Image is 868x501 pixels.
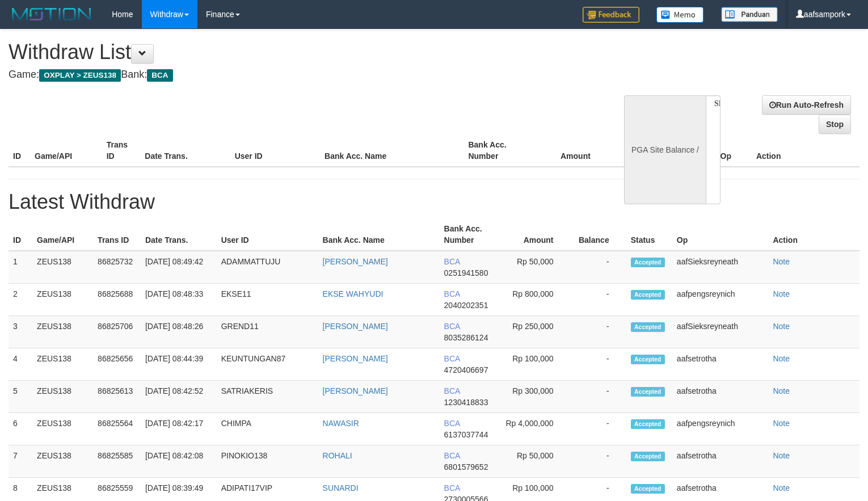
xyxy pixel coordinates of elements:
[323,354,388,363] a: [PERSON_NAME]
[500,316,571,348] td: Rp 250,000
[93,445,141,478] td: 86825585
[571,316,626,348] td: -
[672,348,769,381] td: aafsetrotha
[323,289,384,298] a: EKSE WAHYUDI
[773,257,790,266] a: Note
[500,251,571,284] td: Rp 50,000
[773,451,790,460] a: Note
[141,381,217,413] td: [DATE] 08:42:52
[819,115,851,134] a: Stop
[9,134,30,167] th: ID
[323,451,352,460] a: ROHALI
[9,218,32,251] th: ID
[624,95,706,204] div: PGA Site Balance /
[631,322,665,332] span: Accepted
[147,69,172,82] span: BCA
[440,218,500,251] th: Bank Acc. Number
[32,284,93,316] td: ZEUS138
[9,316,32,348] td: 3
[9,191,859,213] h1: Latest Withdraw
[141,413,217,445] td: [DATE] 08:42:17
[444,483,460,492] span: BCA
[444,257,460,266] span: BCA
[141,445,217,478] td: [DATE] 08:42:08
[583,7,639,23] img: Feedback.jpg
[32,413,93,445] td: ZEUS138
[32,316,93,348] td: ZEUS138
[30,134,102,167] th: Game/API
[217,218,318,251] th: User ID
[500,445,571,478] td: Rp 50,000
[608,134,673,167] th: Balance
[444,301,488,310] span: 2040202351
[631,258,665,267] span: Accepted
[102,134,141,167] th: Trans ID
[444,462,488,471] span: 6801579652
[571,284,626,316] td: -
[716,134,752,167] th: Op
[217,251,318,284] td: ADAMMATTUJU
[571,381,626,413] td: -
[141,218,217,251] th: Date Trans.
[752,134,859,167] th: Action
[9,413,32,445] td: 6
[571,218,626,251] th: Balance
[500,413,571,445] td: Rp 4,000,000
[217,445,318,478] td: PINOKIO138
[9,6,95,23] img: MOTION_logo.png
[217,284,318,316] td: EKSE11
[320,134,464,167] th: Bank Acc. Name
[323,419,359,428] a: NAWASIR
[444,430,488,439] span: 6137037744
[323,386,388,395] a: [PERSON_NAME]
[9,445,32,478] td: 7
[93,284,141,316] td: 86825688
[93,218,141,251] th: Trans ID
[444,365,488,374] span: 4720406697
[140,134,230,167] th: Date Trans.
[631,355,665,364] span: Accepted
[93,316,141,348] td: 86825706
[626,218,672,251] th: Status
[32,251,93,284] td: ZEUS138
[93,348,141,381] td: 86825656
[773,322,790,331] a: Note
[141,284,217,316] td: [DATE] 08:48:33
[93,413,141,445] td: 86825564
[672,381,769,413] td: aafsetrotha
[672,251,769,284] td: aafSieksreyneath
[500,218,571,251] th: Amount
[773,386,790,395] a: Note
[9,41,567,64] h1: Withdraw List
[230,134,320,167] th: User ID
[444,322,460,331] span: BCA
[672,284,769,316] td: aafpengsreynich
[32,348,93,381] td: ZEUS138
[773,483,790,492] a: Note
[141,251,217,284] td: [DATE] 08:49:42
[672,445,769,478] td: aafsetrotha
[9,381,32,413] td: 5
[444,354,460,363] span: BCA
[323,483,359,492] a: SUNARDI
[32,218,93,251] th: Game/API
[768,218,859,251] th: Action
[762,95,851,115] a: Run Auto-Refresh
[9,69,567,81] h4: Game: Bank:
[444,386,460,395] span: BCA
[39,69,121,82] span: OXPLAY > ZEUS138
[444,268,488,277] span: 0251941580
[444,419,460,428] span: BCA
[93,381,141,413] td: 86825613
[773,354,790,363] a: Note
[672,316,769,348] td: aafSieksreyneath
[217,381,318,413] td: SATRIAKERIS
[9,284,32,316] td: 2
[721,7,778,22] img: panduan.png
[323,322,388,331] a: [PERSON_NAME]
[500,348,571,381] td: Rp 100,000
[656,7,704,23] img: Button%20Memo.svg
[631,484,665,494] span: Accepted
[500,381,571,413] td: Rp 300,000
[773,289,790,298] a: Note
